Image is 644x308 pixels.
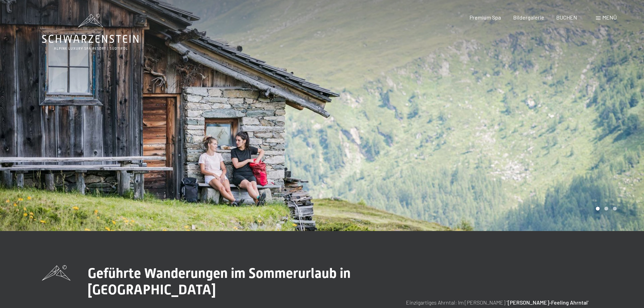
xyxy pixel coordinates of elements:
[613,207,617,210] div: Carousel Page 3
[596,207,600,210] div: Carousel Page 1 (Current Slide)
[470,14,501,21] a: Premium Spa
[88,265,351,298] span: Geführte Wanderungen im Sommerurlaub in [GEOGRAPHIC_DATA]
[556,14,577,21] a: BUCHEN
[604,207,608,210] div: Carousel Page 2
[602,14,617,21] span: Menü
[508,299,588,306] strong: [PERSON_NAME]-Feeling Ahrntal
[593,207,617,210] div: Carousel Pagination
[513,14,544,21] a: Bildergalerie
